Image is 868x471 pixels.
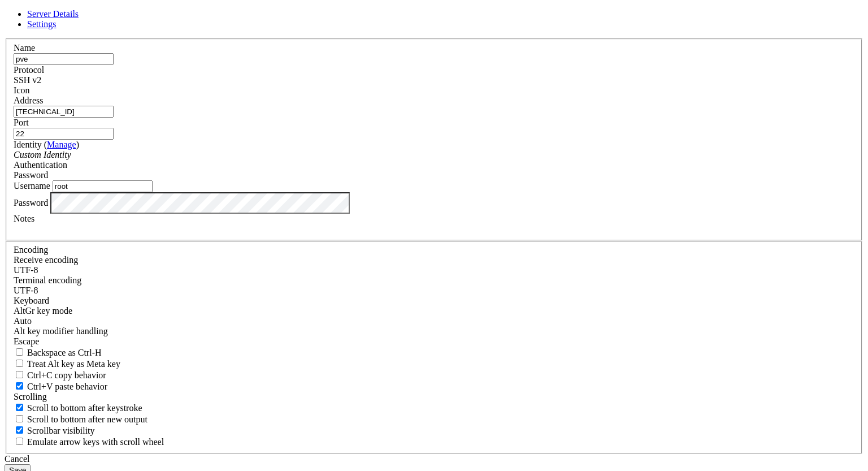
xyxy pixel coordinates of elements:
a: Manage [47,140,76,149]
label: Ctrl-C copies if true, send ^C to host if false. Ctrl-Shift-C sends ^C to host if true, copies if... [14,370,106,380]
label: Scrolling [14,392,47,401]
span: SSH v2 [14,75,41,85]
label: Username [14,181,50,191]
span: ( ) [44,140,79,149]
label: Identity [14,140,79,149]
input: Host Name or IP [14,106,114,118]
label: Notes [14,214,34,223]
span: Escape [14,336,39,346]
input: Scroll to bottom after new output [16,415,23,422]
span: Auto [14,316,32,326]
label: Port [14,118,29,127]
label: Keyboard [14,296,49,305]
div: Custom Identity [14,150,854,160]
label: Encoding [14,245,48,254]
input: Scrollbar visibility [16,426,23,434]
span: Password [14,170,48,180]
span: Scroll to bottom after new output [27,414,147,424]
label: Ctrl+V pastes if true, sends ^V to host if false. Ctrl+Shift+V sends ^V to host if true, pastes i... [14,382,107,391]
span: Scrollbar visibility [27,426,95,435]
input: Port Number [14,128,114,140]
span: Emulate arrow keys with scroll wheel [27,437,164,447]
input: Server Name [14,53,114,65]
span: Backspace as Ctrl-H [27,348,102,357]
input: Ctrl+V paste behavior [16,382,23,390]
input: Login Username [53,180,153,192]
input: Emulate arrow keys with scroll wheel [16,438,23,445]
label: Controls how the Alt key is handled. Escape: Send an ESC prefix. 8-Bit: Add 128 to the typed char... [14,326,108,336]
span: Ctrl+V paste behavior [27,382,107,391]
label: If true, the backspace should send BS ('\x08', aka ^H). Otherwise the backspace key should send '... [14,348,102,357]
label: Protocol [14,65,44,75]
label: When using the alternative screen buffer, and DECCKM (Application Cursor Keys) is active, mouse w... [14,437,164,447]
label: Authentication [14,160,67,170]
label: The vertical scrollbar mode. [14,426,95,435]
span: Ctrl+C copy behavior [27,370,106,380]
label: Password [14,197,48,207]
label: Whether to scroll to the bottom on any keystroke. [14,403,142,413]
div: SSH v2 [14,75,854,85]
label: The default terminal encoding. ISO-2022 enables character map translations (like graphics maps). ... [14,275,81,285]
input: Treat Alt key as Meta key [16,360,23,367]
div: Escape [14,336,854,347]
div: Password [14,170,854,180]
a: Settings [27,19,57,29]
label: Whether the Alt key acts as a Meta key or as a distinct Alt key. [14,359,120,369]
div: Auto [14,316,854,326]
label: Address [14,96,43,105]
input: Scroll to bottom after keystroke [16,404,23,411]
div: UTF-8 [14,286,854,296]
a: Server Details [27,9,79,19]
label: Scroll to bottom after new output. [14,414,147,424]
label: Set the expected encoding for data received from the host. If the encodings do not match, visual ... [14,306,72,316]
span: Scroll to bottom after keystroke [27,403,142,413]
label: Icon [14,85,29,95]
span: UTF-8 [14,286,38,295]
span: Treat Alt key as Meta key [27,359,120,369]
input: Ctrl+C copy behavior [16,371,23,378]
div: Cancel [5,454,863,464]
label: Set the expected encoding for data received from the host. If the encodings do not match, visual ... [14,255,78,265]
span: UTF-8 [14,265,38,275]
div: UTF-8 [14,265,854,275]
i: Custom Identity [14,150,71,159]
input: Backspace as Ctrl-H [16,348,23,356]
label: Name [14,43,35,53]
